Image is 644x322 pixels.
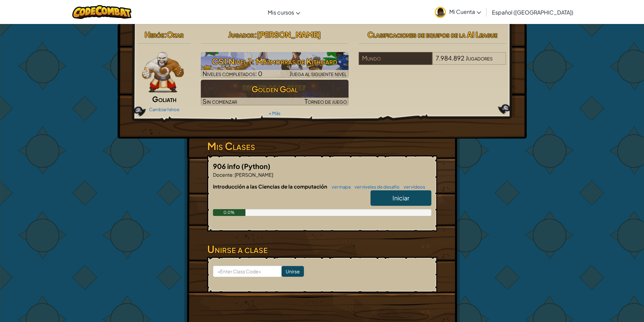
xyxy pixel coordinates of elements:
span: : [164,30,167,39]
span: Jugador [228,30,254,39]
a: ver videos [400,184,425,190]
span: : [254,30,257,39]
span: [PERSON_NAME] [257,30,321,39]
a: Español ([GEOGRAPHIC_DATA]) [488,3,577,21]
a: Mi Cuenta [431,1,484,23]
input: <Enter Class Code> [213,266,282,277]
span: Iniciar [392,194,409,202]
span: : [233,172,234,178]
span: Niveles completados: 0 [202,70,262,77]
span: Torneo de juego [305,97,347,105]
span: Goliath [152,94,176,104]
h3: Unirse a clase [207,242,437,257]
img: Golden Goal [201,80,349,105]
span: 906 info [213,162,241,170]
a: Juega al siguiente nivel [201,52,349,78]
span: [PERSON_NAME] [234,172,273,178]
span: Español ([GEOGRAPHIC_DATA]) [492,9,573,16]
a: ver niveles de desafío [351,184,400,190]
a: + Más [269,110,281,116]
span: Mis cursos [268,9,294,16]
span: (Python) [241,162,270,170]
span: Docente [213,172,233,178]
a: Mundo7.984.892Jugadores [359,58,506,66]
img: goliath-pose.png [142,52,184,93]
img: CS1 Nivel 1: Mazmorras de Kithgard [201,52,349,78]
span: Mi Cuenta [449,8,481,15]
span: 7.984.892 [436,54,464,62]
img: CodeCombat logo [72,5,132,19]
a: Cambiar héroe [149,107,180,112]
span: Okar [167,30,184,39]
img: avatar [435,7,446,18]
span: Clasificaciones de equipos de la AI League [367,30,497,39]
span: Jugadores [466,54,493,62]
span: Heróe [145,30,164,39]
div: 0.0% [213,209,246,216]
span: Juega al siguiente nivel [289,70,347,77]
input: Unirse [282,266,304,277]
a: Mis cursos [264,3,304,21]
h3: CS1 Nivel 1: Mazmorras de Kithgard [201,54,349,69]
div: Mundo [359,52,432,65]
a: ver mapa [328,184,351,190]
span: Sin comenzar [202,97,237,105]
a: Golden GoalSin comenzarTorneo de juego [201,80,349,105]
h3: Mis Clases [207,139,437,154]
h3: Golden Goal [201,81,349,97]
span: Introducción a las Ciencias de la computación [213,183,328,190]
